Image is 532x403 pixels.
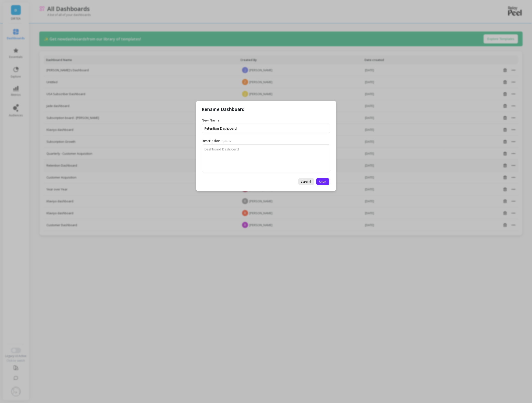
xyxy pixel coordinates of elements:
input: Untitled Dashboard [202,124,330,133]
p: Rename Dashboard [202,106,245,112]
label: New Name [202,118,228,123]
span: Cancel [301,179,311,184]
button: Cancel [298,178,314,185]
button: Save [316,178,329,185]
label: Description [202,139,232,143]
span: Optional [222,139,232,143]
span: Save [319,179,326,184]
